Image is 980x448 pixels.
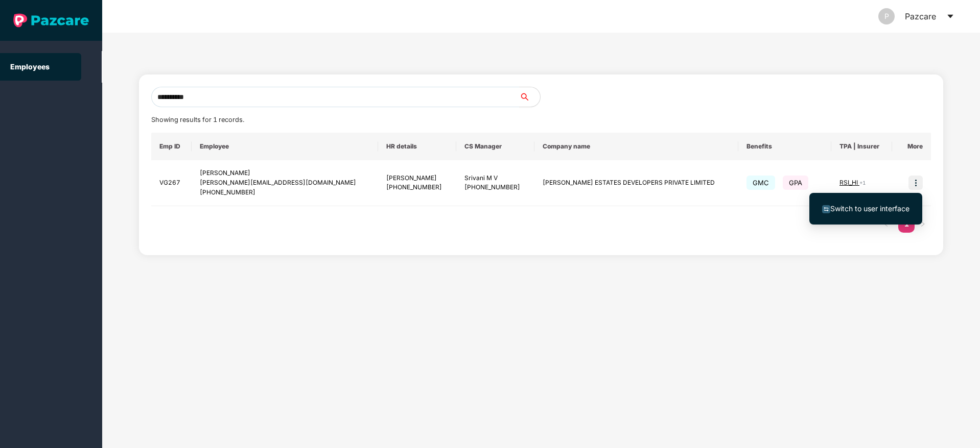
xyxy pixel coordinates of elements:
[200,168,370,178] div: [PERSON_NAME]
[746,176,775,190] span: GMC
[908,176,923,190] img: icon
[884,8,889,24] span: P
[456,133,534,160] th: CS Manager
[464,173,526,183] div: Srivani M V
[519,93,540,101] span: search
[151,116,244,123] span: Showing results for 1 records.
[830,204,909,213] span: Switch to user interface
[464,183,526,192] div: [PHONE_NUMBER]
[915,216,931,233] button: right
[839,179,859,186] span: RSI_HI
[534,133,738,160] th: Company name
[151,160,192,206] td: VG267
[10,62,50,71] a: Employees
[534,160,738,206] td: [PERSON_NAME] ESTATES DEVELOPERS PRIVATE LIMITED
[738,133,831,160] th: Benefits
[859,180,866,186] span: + 1
[378,133,456,160] th: HR details
[822,205,830,213] img: svg+xml;base64,PHN2ZyB4bWxucz0iaHR0cDovL3d3dy53My5vcmcvMjAwMC9zdmciIHdpZHRoPSIxNiIgaGVpZ2h0PSIxNi...
[892,133,931,160] th: More
[386,173,448,183] div: [PERSON_NAME]
[151,133,192,160] th: Emp ID
[915,216,931,233] li: Next Page
[831,133,892,160] th: TPA | Insurer
[946,12,954,20] span: caret-down
[192,133,379,160] th: Employee
[386,183,448,192] div: [PHONE_NUMBER]
[200,188,370,197] div: [PHONE_NUMBER]
[519,87,541,107] button: search
[200,178,370,188] div: [PERSON_NAME][EMAIL_ADDRESS][DOMAIN_NAME]
[783,176,808,190] span: GPA
[920,221,926,227] span: right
